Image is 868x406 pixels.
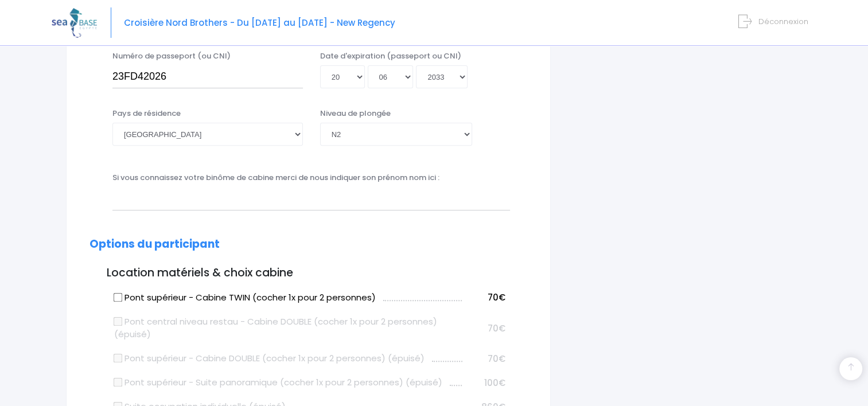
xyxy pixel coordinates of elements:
[484,377,505,389] span: 100€
[112,50,231,62] label: Numéro de passeport (ou CNI)
[114,352,425,365] label: Pont supérieur - Cabine DOUBLE (cocher 1x pour 2 personnes) (épuisé)
[114,354,123,363] input: Pont supérieur - Cabine DOUBLE (cocher 1x pour 2 personnes) (épuisé)
[114,315,462,341] label: Pont central niveau restau - Cabine DOUBLE (cocher 1x pour 2 personnes) (épuisé)
[488,322,505,334] span: 70€
[758,16,808,27] span: Déconnexion
[114,292,123,302] input: Pont supérieur - Cabine TWIN (cocher 1x pour 2 personnes)
[488,353,505,365] span: 70€
[112,108,181,119] label: Pays de résidence
[488,291,505,303] span: 70€
[112,172,439,184] label: Si vous connaissez votre binôme de cabine merci de nous indiquer son prénom nom ici :
[114,291,376,304] label: Pont supérieur - Cabine TWIN (cocher 1x pour 2 personnes)
[124,17,395,29] span: Croisière Nord Brothers - Du [DATE] au [DATE] - New Regency
[89,267,527,280] h3: Location matériels & choix cabine
[320,108,391,119] label: Niveau de plongée
[114,378,123,387] input: Pont supérieur - Suite panoramique (cocher 1x pour 2 personnes) (épuisé)
[114,317,123,326] input: Pont central niveau restau - Cabine DOUBLE (cocher 1x pour 2 personnes) (épuisé)
[114,376,442,389] label: Pont supérieur - Suite panoramique (cocher 1x pour 2 personnes) (épuisé)
[320,50,461,62] label: Date d'expiration (passeport ou CNI)
[89,238,527,251] h2: Options du participant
